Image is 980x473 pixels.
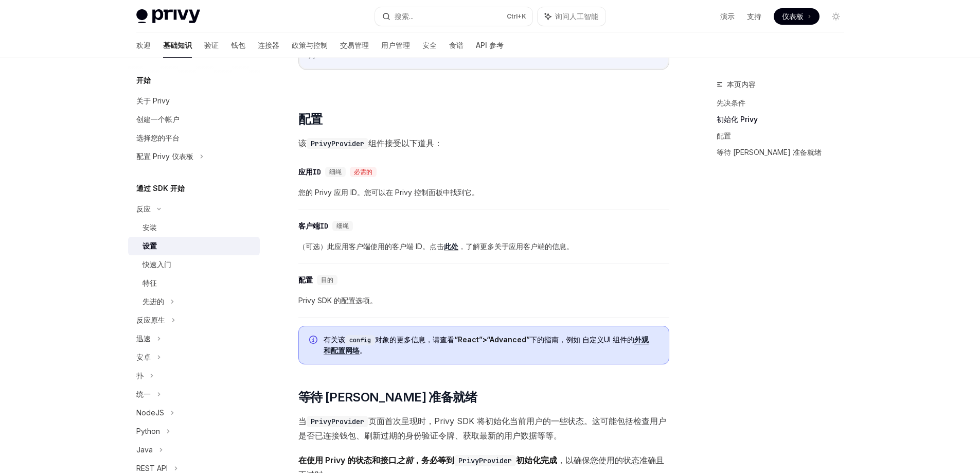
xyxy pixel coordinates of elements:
[331,346,360,355] a: 配置网络
[336,222,349,230] font: 细绳
[142,260,171,269] font: 快速入门
[307,416,368,427] code: PrivyProvider
[747,11,761,22] a: 支持
[258,41,279,49] font: 连接器
[136,464,168,472] font: REST API
[555,12,598,21] font: 询问人工智能
[136,152,193,161] font: 配置 Privy 仪表板
[136,353,151,361] font: 安卓
[298,242,444,251] font: （可选）此应用客户端使用的客户端 ID。点击
[717,115,758,124] font: 初始化 Privy
[717,111,852,128] a: 初始化 Privy
[345,335,375,345] code: config
[292,33,328,58] a: 政策与控制
[136,390,151,398] font: 统一
[136,204,151,213] font: 反应
[128,218,260,237] a: 安装
[128,129,260,147] a: 选择您的平台
[128,92,260,110] a: 关于 Privy
[298,167,321,177] font: 应用ID
[298,275,313,285] font: 配置
[395,12,414,21] font: 搜索...
[530,335,604,344] font: 下的指南，例如 自定义
[292,41,328,49] font: 政策与控制
[360,346,367,355] font: 。
[324,335,345,344] font: 有关该
[782,12,804,21] font: 仪表板
[747,12,761,21] font: 支持
[449,41,464,49] font: 食谱
[381,33,410,58] a: 用户管理
[128,237,260,255] a: 设置
[298,112,323,127] font: 配置
[717,131,731,140] font: 配置
[538,7,605,26] button: 询问人工智能
[298,390,477,405] font: 等待 [PERSON_NAME] 准备就绪
[136,33,151,58] a: 欢迎
[717,95,852,111] a: 先决条件
[163,33,192,58] a: 基础知识
[717,128,852,144] a: 配置
[454,455,516,466] code: PrivyProvider
[136,427,160,435] font: Python
[381,41,410,49] font: 用户管理
[413,455,454,465] font: ，务必等到
[307,138,368,149] code: PrivyProvider
[774,8,819,25] a: 仪表板
[604,335,634,344] font: UI 组件的
[142,223,157,232] font: 安装
[422,33,437,58] a: 安全
[163,41,192,49] font: 基础知识
[298,188,479,197] font: 您的 Privy 应用 ID。您可以在 Privy 控制面板中找到它。
[449,33,464,58] a: 食谱
[298,416,307,426] font: 当
[136,9,200,24] img: 灯光标志
[298,138,307,148] font: 该
[128,110,260,129] a: 创建一个帐户
[727,80,756,89] font: 本页内容
[717,148,822,156] font: 等待 [PERSON_NAME] 准备就绪
[397,455,413,465] font: 之前
[331,346,360,355] font: 配置网络
[516,455,557,465] font: 初始化完成
[204,33,219,58] a: 验证
[444,242,458,251] a: 此处
[142,241,157,250] font: 设置
[321,276,333,284] font: 目的
[136,133,180,142] font: 选择您的平台
[444,242,458,251] font: 此处
[298,221,328,231] font: 客户端ID
[454,335,530,344] font: “React”>“Advanced”
[476,33,504,58] a: API 参考
[717,98,745,107] font: 先决条件
[309,336,319,346] svg: 信息
[368,138,442,148] font: 组件接受以下道具：
[231,33,245,58] a: 钱包
[458,242,574,251] font: ，了解更多关于应用客户端的信息。
[324,335,649,355] font: 外观和
[298,455,397,465] font: 在使用 Privy 的状态和接口
[204,41,219,49] font: 验证
[340,33,369,58] a: 交易管理
[518,12,526,20] font: +K
[136,371,144,380] font: 扑
[422,41,437,49] font: 安全
[136,184,185,192] font: 通过 SDK 开始
[136,76,151,84] font: 开始
[298,296,377,305] font: Privy SDK 的配置选项。
[340,41,369,49] font: 交易管理
[136,445,153,454] font: Java
[231,41,245,49] font: 钱包
[476,41,504,49] font: API 参考
[136,316,165,324] font: 反应原生
[136,334,151,343] font: 迅速
[136,115,180,124] font: 创建一个帐户
[136,41,151,49] font: 欢迎
[324,335,649,355] a: 外观和
[142,297,164,306] font: 先进的
[298,416,666,441] font: 页面首次呈现时，Privy SDK 将初始化当前用户的一些状态。这可能包括检查用户是否已连接钱包、刷新过期的身份验证令牌、获取最新的用户数据等等。
[128,274,260,292] a: 特征
[720,11,735,22] a: 演示
[375,335,454,344] font: 对象的更多信息，请查看
[717,144,852,161] a: 等待 [PERSON_NAME] 准备就绪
